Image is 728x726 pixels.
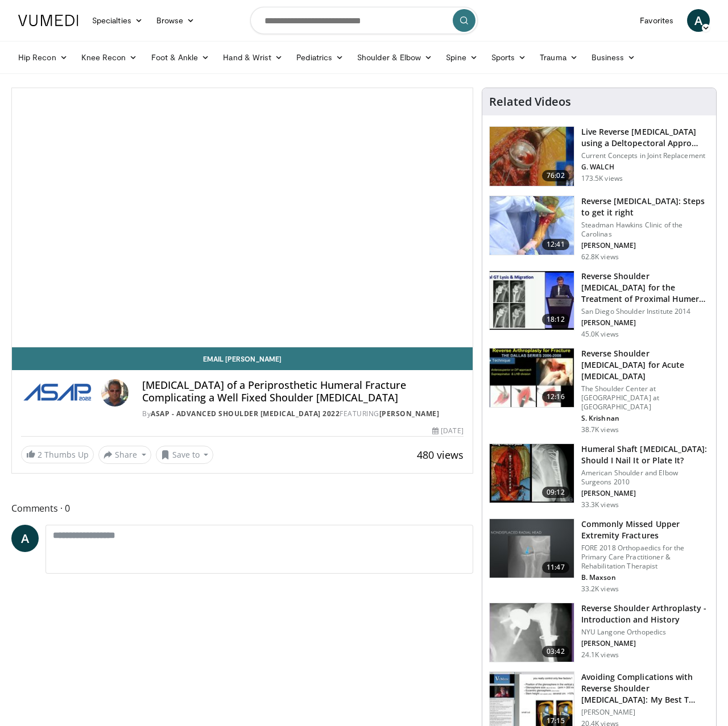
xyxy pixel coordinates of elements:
[11,525,39,552] a: A
[21,379,97,406] img: ASAP - Advanced Shoulder ArthroPlasty 2022
[581,500,619,509] p: 33.3K views
[485,46,533,69] a: Sports
[581,252,619,262] p: 62.8K views
[581,307,709,316] p: San Diego Shoulder Institute 2014
[581,468,709,487] p: American Shoulder and Elbow Surgeons 2010
[581,151,709,160] p: Current Concepts in Joint Replacement
[490,271,574,330] img: Q2xRg7exoPLTwO8X4xMDoxOjA4MTsiGN.150x105_q85_crop-smart_upscale.jpg
[350,46,439,69] a: Shoulder & Elbow
[585,46,643,69] a: Business
[11,501,473,516] span: Comments 0
[581,384,709,412] p: The Shoulder Center at [GEOGRAPHIC_DATA] at [GEOGRAPHIC_DATA]
[581,196,709,218] h3: Reverse [MEDICAL_DATA]: Steps to get it right
[581,628,709,637] p: NYU Langone Orthopedics
[490,196,574,255] img: 326034_0000_1.png.150x105_q85_crop-smart_upscale.jpg
[633,9,680,32] a: Favorites
[98,446,151,464] button: Share
[581,221,709,239] p: Steadman Hawkins Clinic of the Carolinas
[150,9,202,32] a: Browse
[542,170,569,181] span: 76:02
[581,573,709,582] p: B. Maxson
[216,46,289,69] a: Hand & Wrist
[101,379,129,406] img: Avatar
[581,650,619,659] p: 24.1K views
[379,409,440,418] a: [PERSON_NAME]
[581,425,619,434] p: 38.7K views
[581,318,709,327] p: [PERSON_NAME]
[489,443,709,509] a: 09:12 Humeral Shaft [MEDICAL_DATA]: Should I Nail It or Plate It? American Shoulder and Elbow Sur...
[21,446,94,463] a: 2 Thumbs Up
[490,349,574,408] img: butch_reverse_arthroplasty_3.png.150x105_q85_crop-smart_upscale.jpg
[489,196,709,262] a: 12:41 Reverse [MEDICAL_DATA]: Steps to get it right Steadman Hawkins Clinic of the Carolinas [PER...
[18,15,78,26] img: VuMedi Logo
[687,9,710,32] a: A
[250,7,478,34] input: Search topics, interventions
[151,409,340,418] a: ASAP - Advanced Shoulder [MEDICAL_DATA] 2022
[581,163,709,172] p: G. WALCH
[490,444,574,503] img: sot_1.png.150x105_q85_crop-smart_upscale.jpg
[581,708,709,717] p: [PERSON_NAME]
[542,646,569,657] span: 03:42
[581,271,709,305] h3: Reverse Shoulder [MEDICAL_DATA] for the Treatment of Proximal Humeral …
[490,603,574,662] img: zucker_4.png.150x105_q85_crop-smart_upscale.jpg
[581,348,709,382] h3: Reverse Shoulder [MEDICAL_DATA] for Acute [MEDICAL_DATA]
[12,88,473,347] video-js: Video Player
[581,489,709,498] p: [PERSON_NAME]
[542,314,569,325] span: 18:12
[542,487,569,498] span: 09:12
[581,126,709,149] h3: Live Reverse [MEDICAL_DATA] using a Deltopectoral Appro…
[489,518,709,594] a: 11:47 Commonly Missed Upper Extremity Fractures FORE 2018 Orthopaedics for the Primary Care Pract...
[38,449,42,460] span: 2
[581,330,619,339] p: 45.0K views
[581,639,709,648] p: [PERSON_NAME]
[542,239,569,250] span: 12:41
[75,46,144,69] a: Knee Recon
[490,127,574,186] img: 684033_3.png.150x105_q85_crop-smart_upscale.jpg
[581,518,709,541] h3: Commonly Missed Upper Extremity Fractures
[142,379,463,404] h4: [MEDICAL_DATA] of a Periprosthetic Humeral Fracture Complicating a Well Fixed Shoulder [MEDICAL_D...
[581,544,709,571] p: FORE 2018 Orthopaedics for the Primary Care Practitioner & Rehabilitation Therapist
[581,584,619,594] p: 33.2K views
[542,562,569,573] span: 11:47
[489,95,571,109] h4: Related Videos
[144,46,217,69] a: Foot & Ankle
[542,391,569,403] span: 12:16
[142,409,463,419] div: By FEATURING
[432,426,463,436] div: [DATE]
[417,448,464,462] span: 480 views
[489,603,709,663] a: 03:42 Reverse Shoulder Arthroplasty - Introduction and History NYU Langone Orthopedics [PERSON_NA...
[11,46,75,69] a: Hip Recon
[581,443,709,466] h3: Humeral Shaft [MEDICAL_DATA]: Should I Nail It or Plate It?
[289,46,350,69] a: Pediatrics
[439,46,484,69] a: Spine
[85,9,150,32] a: Specialties
[489,271,709,339] a: 18:12 Reverse Shoulder [MEDICAL_DATA] for the Treatment of Proximal Humeral … San Diego Shoulder ...
[581,671,709,706] h3: Avoiding Complications with Reverse Shoulder [MEDICAL_DATA]: My Best T…
[12,347,473,370] a: Email [PERSON_NAME]
[156,446,214,464] button: Save to
[489,126,709,186] a: 76:02 Live Reverse [MEDICAL_DATA] using a Deltopectoral Appro… Current Concepts in Joint Replacem...
[533,46,585,69] a: Trauma
[581,414,709,423] p: S. Krishnan
[489,348,709,434] a: 12:16 Reverse Shoulder [MEDICAL_DATA] for Acute [MEDICAL_DATA] The Shoulder Center at [GEOGRAPHIC...
[581,174,623,183] p: 173.5K views
[581,603,709,625] h3: Reverse Shoulder Arthroplasty - Introduction and History
[581,241,709,250] p: [PERSON_NAME]
[490,519,574,578] img: b2c65235-e098-4cd2-ab0f-914df5e3e270.150x105_q85_crop-smart_upscale.jpg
